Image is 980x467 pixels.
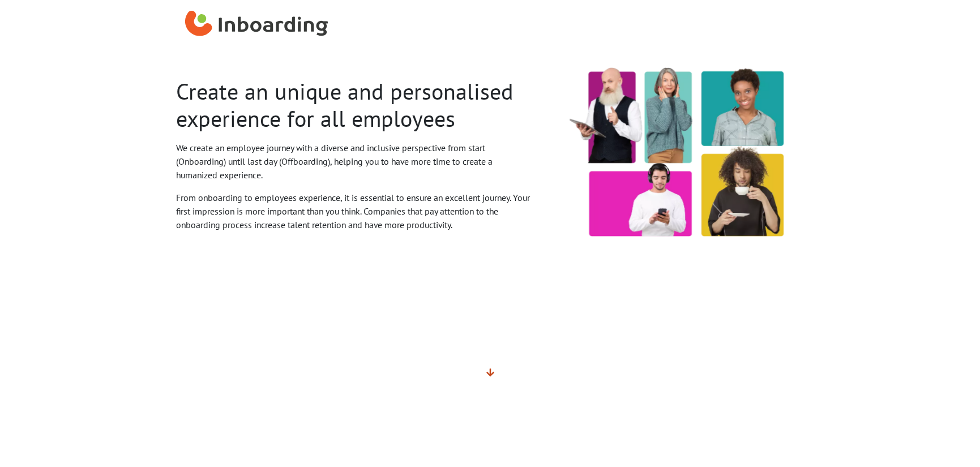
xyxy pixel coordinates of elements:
p: From onboarding to employees experience, it is essential to ensure an excellent journey. Your fir... [176,191,536,232]
img: Inboarding - Inclusive Employee Experience [553,49,804,256]
p: We create an employee journey with a diverse and inclusive perspective from start (Onboarding) un... [176,141,536,182]
a: Inboarding Home Page [185,5,328,44]
img: Inboarding Home [185,7,328,41]
iframe: Form 0 [341,260,639,348]
span: Veja mais detalhes abaixo [486,367,494,378]
h1: Create an unique and personalised experience for all employees [176,78,536,132]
